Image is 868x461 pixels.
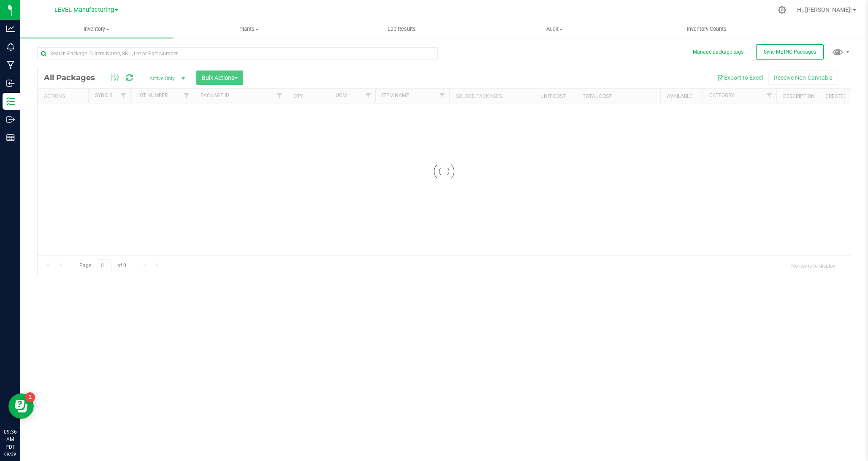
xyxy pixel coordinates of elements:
[6,115,15,124] inline-svg: Outbound
[6,43,15,51] inline-svg: Monitoring
[4,428,16,451] p: 09:36 AM PDT
[6,24,15,33] inline-svg: Analytics
[756,44,824,60] button: Sync METRC Packages
[764,49,816,55] span: Sync METRC Packages
[4,451,16,457] p: 09/29
[25,392,35,402] iframe: Resource center unread badge
[8,393,34,419] iframe: Resource center
[20,20,173,38] a: Inventory
[478,20,630,38] a: Audit
[797,6,852,13] span: Hi, [PERSON_NAME]!
[173,25,325,33] span: Plants
[173,20,325,38] a: Plants
[54,6,114,14] span: LEVEL Manufacturing
[6,61,15,69] inline-svg: Manufacturing
[6,133,15,142] inline-svg: Reports
[631,20,783,38] a: Inventory Counts
[777,6,787,14] div: Manage settings
[376,25,427,33] span: Lab Results
[20,25,173,33] span: Inventory
[6,79,15,87] inline-svg: Inbound
[478,25,630,33] span: Audit
[325,20,478,38] a: Lab Results
[693,49,743,56] button: Manage package tags
[675,25,738,33] span: Inventory Counts
[6,97,15,106] inline-svg: Inventory
[37,47,438,60] input: Search Package ID, Item Name, SKU, Lot or Part Number...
